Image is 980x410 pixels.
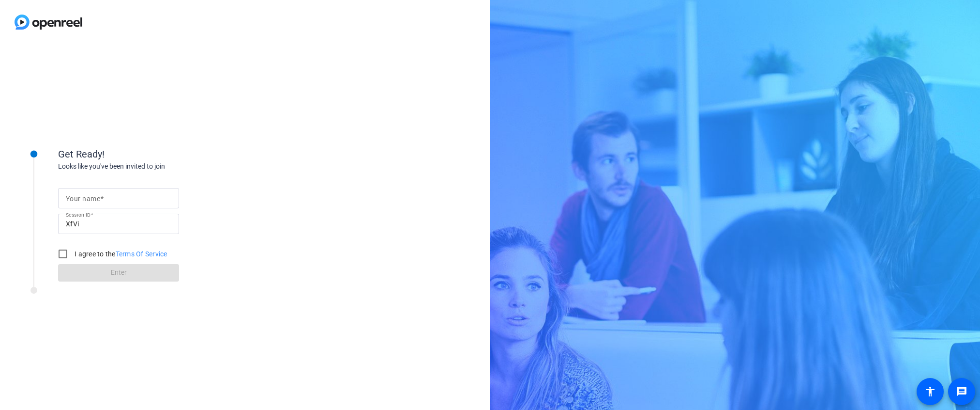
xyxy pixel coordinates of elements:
mat-label: Your name [66,195,100,203]
label: I agree to the [73,249,167,259]
a: Terms Of Service [116,250,167,258]
mat-icon: message [956,386,967,397]
mat-icon: accessibility [924,386,936,397]
mat-label: Session ID [66,212,90,218]
div: Get Ready! [58,147,252,161]
div: Looks like you've been invited to join [58,161,252,172]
